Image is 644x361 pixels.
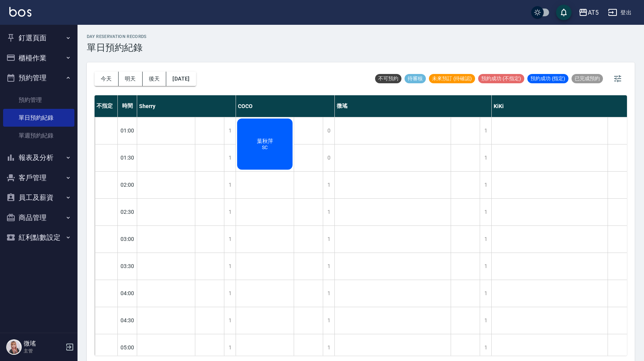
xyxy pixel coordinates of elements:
button: 紅利點數設定 [3,227,74,248]
div: 1 [224,334,236,361]
div: 1 [480,253,491,280]
button: 明天 [119,72,143,86]
div: 1 [323,307,334,334]
button: 登出 [605,5,635,20]
div: 1 [480,199,491,225]
div: 1 [480,280,491,307]
span: 未來預訂 (待確認) [429,75,475,82]
div: 1 [323,253,334,280]
h3: 單日預約紀錄 [87,42,147,53]
button: 預約管理 [3,68,74,88]
div: 1 [224,199,236,225]
div: 1 [323,280,334,307]
div: 0 [323,144,334,171]
div: 1 [480,117,491,144]
div: 04:30 [118,307,137,334]
div: 1 [480,307,491,334]
div: 03:30 [118,253,137,280]
span: 預約成功 (指定) [527,75,568,82]
div: 1 [480,172,491,198]
button: [DATE] [166,72,196,86]
div: 1 [323,199,334,225]
img: Person [6,339,22,355]
h5: 微瑤 [24,340,63,347]
div: 0 [323,117,334,144]
div: 時間 [118,95,137,117]
img: Logo [9,7,31,17]
span: SC [260,145,269,150]
span: 已完成預約 [572,75,603,82]
div: 02:30 [118,198,137,225]
div: 02:00 [118,171,137,198]
span: 待審核 [405,75,426,82]
div: 1 [323,226,334,253]
button: 櫃檯作業 [3,48,74,68]
div: AT5 [588,8,599,17]
div: 1 [224,172,236,198]
div: 01:00 [118,117,137,144]
div: 1 [480,226,491,253]
div: 微瑤 [335,95,492,117]
div: 1 [224,226,236,253]
p: 主管 [24,347,63,354]
a: 單週預約紀錄 [3,127,74,144]
div: 05:00 [118,334,137,361]
div: 1 [224,117,236,144]
div: COCO [236,95,335,117]
button: 客戶管理 [3,168,74,188]
div: 不指定 [95,95,118,117]
div: 1 [224,307,236,334]
h2: day Reservation records [87,34,147,39]
span: 預約成功 (不指定) [478,75,524,82]
a: 預約管理 [3,91,74,109]
button: 釘選頁面 [3,28,74,48]
span: 葉秋萍 [255,138,275,145]
button: 今天 [95,72,119,86]
div: Sherry [137,95,236,117]
button: 報表及分析 [3,148,74,168]
button: save [556,5,572,20]
div: 1 [323,334,334,361]
button: AT5 [575,5,602,21]
div: 1 [323,172,334,198]
div: 1 [480,144,491,171]
div: 03:00 [118,225,137,253]
div: 01:30 [118,144,137,171]
button: 員工及薪資 [3,187,74,208]
button: 商品管理 [3,208,74,228]
div: 04:00 [118,280,137,307]
button: 後天 [143,72,167,86]
div: 1 [480,334,491,361]
div: 1 [224,253,236,280]
span: 不可預約 [375,75,401,82]
div: 1 [224,144,236,171]
a: 單日預約紀錄 [3,109,74,127]
div: 1 [224,280,236,307]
